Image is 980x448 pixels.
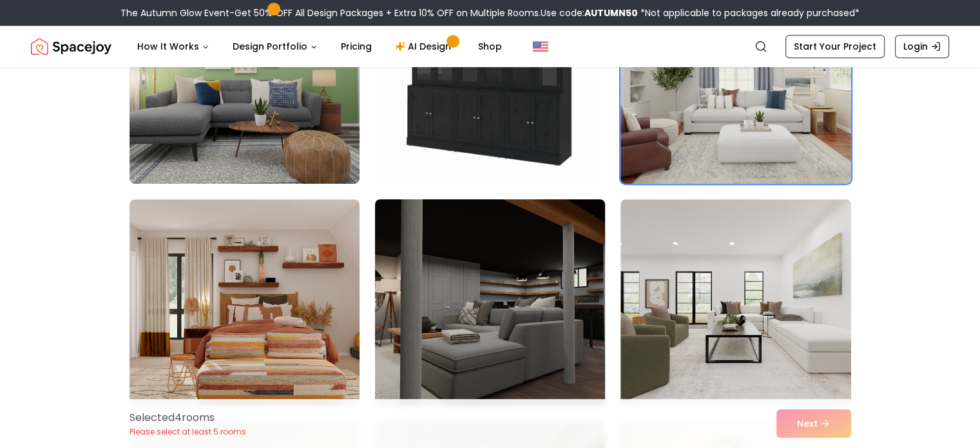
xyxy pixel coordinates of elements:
a: Spacejoy [31,34,111,59]
nav: Main [127,34,512,59]
a: Login [895,35,949,58]
button: Design Portfolio [222,34,328,59]
nav: Global [31,26,949,67]
p: Please select at least 5 rooms [130,427,246,437]
img: Room room-15 [620,199,850,405]
a: Pricing [331,34,382,59]
span: Use code: [541,6,638,19]
p: Selected 4 room s [130,410,246,425]
button: How It Works [127,34,220,59]
img: Room room-14 [369,194,611,411]
span: *Not applicable to packages already purchased* [638,6,860,19]
div: The Autumn Glow Event-Get 50% OFF All Design Packages + Extra 10% OFF on Multiple Rooms. [120,6,860,19]
img: United States [533,39,548,54]
a: Start Your Project [785,35,885,58]
a: AI Design [385,34,465,59]
b: AUTUMN50 [584,6,638,19]
a: Shop [468,34,512,59]
img: Spacejoy Logo [31,34,111,59]
img: Room room-13 [130,199,360,405]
